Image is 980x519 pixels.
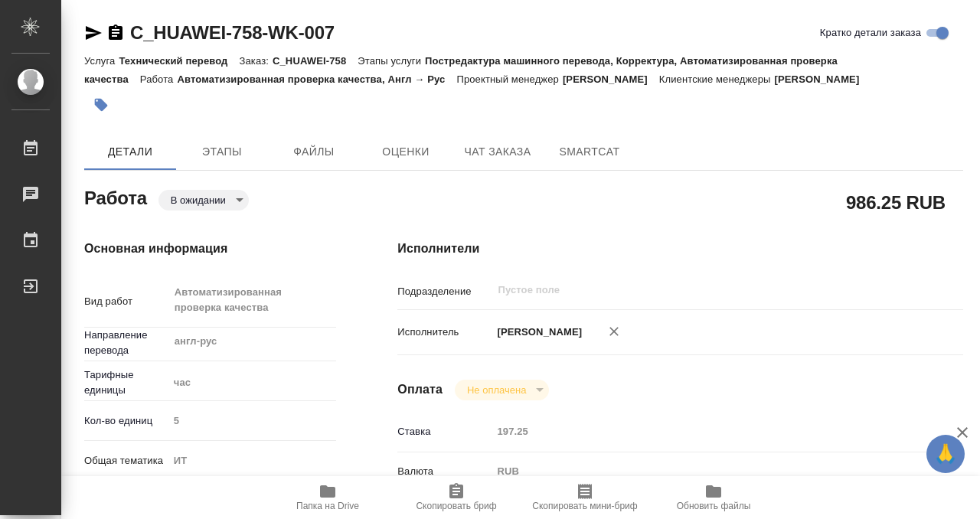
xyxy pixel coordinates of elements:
button: Не оплачена [462,384,531,397]
p: Постредактура машинного перевода, Корректура, Автоматизированная проверка качества [84,55,838,85]
p: Кол-во единиц [84,413,168,429]
span: SmartCat [553,142,626,162]
button: В ожидании [166,194,230,207]
p: Валюта [397,464,492,479]
h4: Основная информация [84,240,336,258]
p: [PERSON_NAME] [775,73,871,85]
p: Подразделение [397,284,492,299]
div: В ожидании [455,380,549,400]
p: Этапы услуги [358,55,425,67]
p: Работа [140,73,178,85]
button: Папка на Drive [263,476,392,519]
button: Скопировать бриф [392,476,521,519]
div: RUB [492,459,916,485]
span: Скопировать мини-бриф [532,501,637,511]
p: [PERSON_NAME] [563,73,659,85]
input: Пустое поле [492,420,916,442]
button: 🙏 [926,435,965,473]
p: Вид работ [84,294,168,309]
h2: Работа [84,183,147,211]
input: Пустое поле [496,281,880,299]
span: Обновить файлы [677,501,751,511]
span: Детали [93,142,167,162]
p: C_HUAWEI-758 [273,55,358,67]
button: Скопировать мини-бриф [521,476,649,519]
span: 🙏 [933,438,959,470]
h4: Оплата [397,380,443,399]
span: Папка на Drive [296,501,359,511]
a: C_HUAWEI-758-WK-007 [130,22,335,43]
h4: Исполнители [397,240,963,258]
h2: 986.25 RUB [846,189,946,215]
button: Добавить тэг [84,88,118,122]
div: В ожидании [158,190,249,211]
span: Чат заказа [461,142,534,162]
input: Пустое поле [168,410,337,432]
span: Файлы [277,142,351,162]
p: Тарифные единицы [84,367,168,398]
p: Заказ: [240,55,273,67]
p: Направление перевода [84,328,168,358]
div: час [168,370,337,396]
p: Ставка [397,424,492,439]
button: Обновить файлы [649,476,778,519]
div: ИТ [168,448,337,474]
p: Исполнитель [397,325,492,340]
span: Кратко детали заказа [820,25,921,41]
button: Удалить исполнителя [597,315,631,348]
p: Автоматизированная проверка качества, Англ → Рус [177,73,456,85]
p: Технический перевод [119,55,239,67]
p: Проектный менеджер [456,73,562,85]
button: Скопировать ссылку для ЯМессенджера [84,24,103,42]
p: [PERSON_NAME] [492,325,582,340]
span: Оценки [369,142,443,162]
span: Этапы [185,142,259,162]
span: Скопировать бриф [416,501,496,511]
button: Скопировать ссылку [106,24,125,42]
p: Клиентские менеджеры [659,73,775,85]
p: Общая тематика [84,453,168,468]
p: Услуга [84,55,119,67]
